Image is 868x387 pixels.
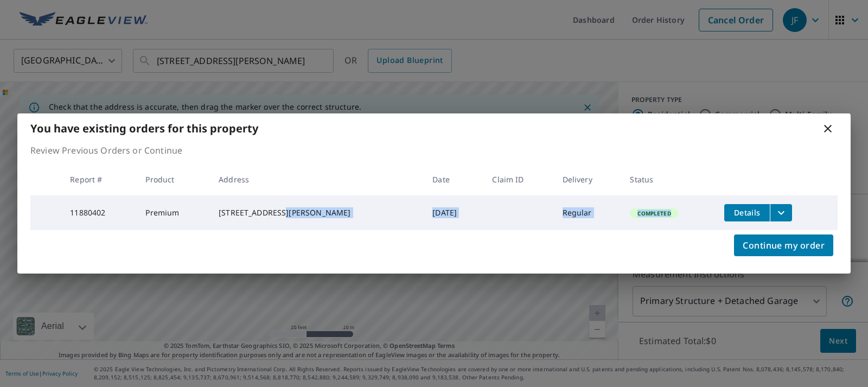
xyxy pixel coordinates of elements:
th: Delivery [554,163,622,195]
button: filesDropdownBtn-11880402 [770,204,792,221]
th: Address [210,163,424,195]
span: Completed [631,210,677,217]
span: Continue my order [743,238,825,253]
button: detailsBtn-11880402 [724,204,770,221]
td: [DATE] [424,195,483,230]
td: Premium [137,195,210,230]
p: Review Previous Orders or Continue [30,144,838,157]
b: You have existing orders for this property [30,121,258,136]
th: Status [621,163,716,195]
th: Report # [61,163,137,195]
th: Product [137,163,210,195]
td: Regular [554,195,622,230]
th: Date [424,163,483,195]
th: Claim ID [483,163,553,195]
div: [STREET_ADDRESS][PERSON_NAME] [219,207,415,218]
td: 11880402 [61,195,137,230]
button: Continue my order [734,234,833,256]
span: Details [731,207,763,218]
